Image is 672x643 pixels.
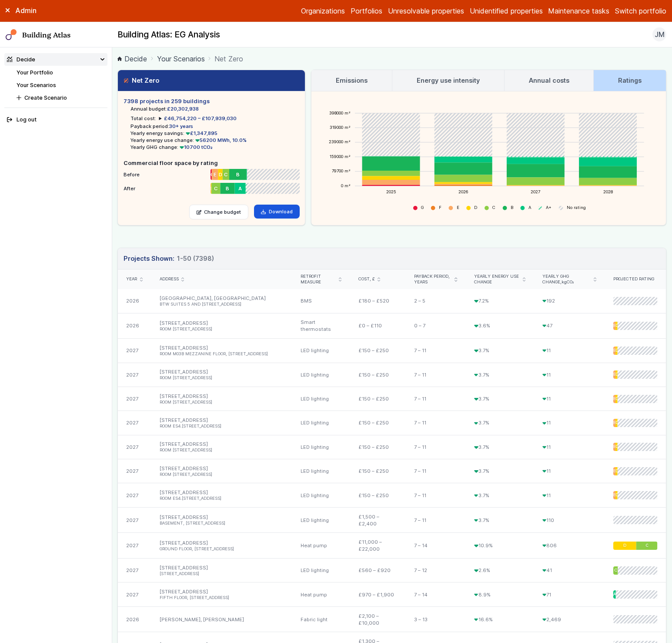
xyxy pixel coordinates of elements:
a: [STREET_ADDRESS] ROOM [STREET_ADDRESS] [160,320,284,332]
span: E [613,348,615,353]
a: Energy use intensity [392,70,504,91]
text: 0 m² [341,183,351,188]
div: Decide [7,55,35,64]
a: Your Portfolio [17,69,53,76]
div: 7 – 14 [406,582,466,606]
div: £150 – £250 [350,411,405,435]
li: ROOM [STREET_ADDRESS] [160,472,284,478]
div: 7 – 11 [406,411,466,435]
div: 3.7% [466,435,534,459]
text: 2026 [458,189,468,194]
li: After [124,181,299,192]
li: Yearly energy savings: [130,130,299,137]
div: LED lighting [292,483,350,507]
div: 7 – 11 [406,363,466,387]
span: C [214,185,217,192]
li: ROOM ES4.[STREET_ADDRESS] [160,496,284,502]
a: Annual costs [505,70,594,91]
a: [STREET_ADDRESS] GROUND FLOOR, [STREET_ADDRESS] [160,540,284,552]
summary: £46,754,220 – £107,939,030 [159,115,237,122]
span: Yearly GHG change, [542,274,591,285]
div: 8.9% [466,582,534,606]
div: 2,469 [534,606,605,632]
span: JM [655,29,665,40]
img: main-0bbd2752.svg [6,29,17,40]
div: 11 [534,339,605,363]
a: [STREET_ADDRESS] ROOM [STREET_ADDRESS] [160,369,284,381]
div: LED lighting [292,435,350,459]
div: LED lighting [292,363,350,387]
tspan: ⬤ [431,205,436,210]
a: [STREET_ADDRESS] ROOM [STREET_ADDRESS] [160,465,284,478]
text: 2028 [603,189,613,194]
div: 7 – 11 [406,459,466,483]
span: B [236,171,240,178]
div: 3.7% [466,483,534,507]
div: 3.7% [466,339,534,363]
span: D [615,420,618,426]
span: G [211,171,212,178]
div: 7 – 11 [406,483,466,507]
div: 2027 [118,507,151,533]
div: Heat pump [292,533,350,559]
div: 7.2% [466,289,534,313]
span: A [613,592,616,597]
div: 3.7% [466,507,534,533]
span: D [615,492,618,498]
text: 159000 m² [330,154,351,159]
span: B [226,185,229,192]
h2: Building Atlas: EG Analysis [117,29,220,40]
div: 3.7% [466,387,534,411]
div: £150 – £250 [350,339,405,363]
div: £1,500 – £2,400 [350,507,405,533]
div: 2 – 5 [406,289,466,313]
span: E [613,492,615,498]
span: E [613,468,615,474]
div: 16.6% [466,606,534,632]
li: BASEMENT, [STREET_ADDRESS] [160,521,284,526]
span: D [623,543,626,549]
div: 7 – 11 [406,387,466,411]
div: 2027 [118,387,151,411]
div: 2026 [118,606,151,632]
text: 79700 m² [332,168,351,173]
tspan: E [457,205,459,210]
div: 2026 [118,313,151,339]
div: 2026 [118,289,151,313]
li: Payback period: [130,123,299,130]
a: Emissions [311,70,392,91]
span: Yearly energy use change [474,274,520,285]
div: 11 [534,483,605,507]
tspan: B [511,205,513,210]
div: £180 – £520 [350,289,405,313]
div: 2027 [118,582,151,606]
div: 0 – 7 [406,313,466,339]
a: [STREET_ADDRESS] ROOM [STREET_ADDRESS] [160,393,284,405]
a: Your Scenarios [17,82,56,88]
div: LED lighting [292,507,350,533]
span: C [645,543,649,549]
div: 3.6% [466,313,534,339]
a: Unresolvable properties [388,6,464,16]
div: Projected rating [613,276,658,282]
span: C [614,568,617,573]
li: FIFTH FLOOR, [STREET_ADDRESS] [160,595,284,601]
div: 11 [534,411,605,435]
li: [STREET_ADDRESS] [160,571,284,577]
div: 7 – 12 [406,559,466,582]
div: £150 – £250 [350,483,405,507]
li: Before [124,167,299,178]
span: £1,347,895 [184,130,217,136]
div: 7 – 11 [406,339,466,363]
div: LED lighting [292,459,350,483]
text: 398000 m² [329,111,351,115]
div: 11 [534,363,605,387]
div: £0 – £110 [350,313,405,339]
div: BMS [292,289,350,313]
tspan: ⬤ [466,205,471,210]
div: 7 – 11 [406,507,466,533]
h3: Emissions [336,76,368,85]
div: £150 – £250 [350,459,405,483]
span: D [615,444,618,450]
div: 2027 [118,411,151,435]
